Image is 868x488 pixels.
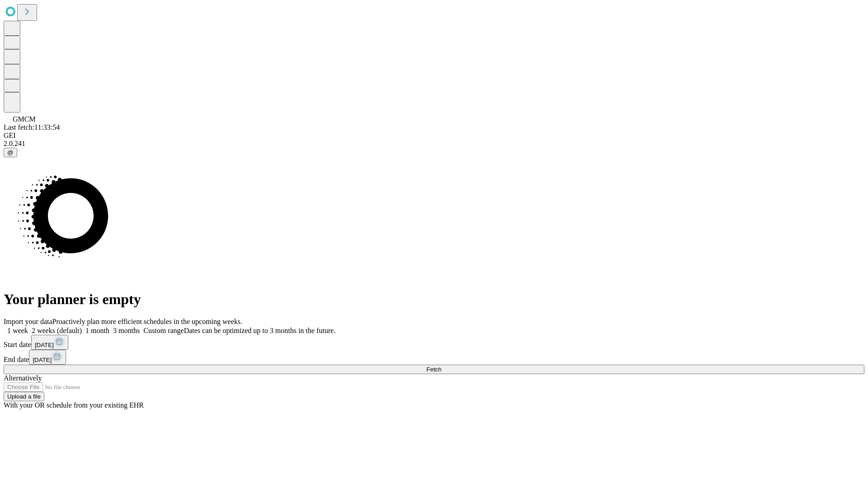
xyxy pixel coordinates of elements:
[184,327,335,334] span: Dates can be optimized up to 3 months in the future.
[4,401,144,409] span: With your OR schedule from your existing EHR
[29,350,66,365] button: [DATE]
[4,374,42,382] span: Alternatively
[52,318,242,325] span: Proactively plan more efficient schedules in the upcoming weeks.
[426,366,441,373] span: Fetch
[4,318,52,325] span: Import your data
[13,115,36,123] span: GMCM
[4,350,864,365] div: End date
[7,149,14,156] span: @
[4,365,864,374] button: Fetch
[4,123,60,131] span: Last fetch: 11:33:54
[4,392,44,401] button: Upload a file
[7,327,28,334] span: 1 week
[32,327,82,334] span: 2 weeks (default)
[4,140,864,148] div: 2.0.241
[31,335,68,350] button: [DATE]
[4,335,864,350] div: Start date
[143,327,184,334] span: Custom range
[85,327,109,334] span: 1 month
[35,342,54,348] span: [DATE]
[4,291,864,308] h1: Your planner is empty
[33,357,52,363] span: [DATE]
[113,327,140,334] span: 3 months
[4,131,864,140] div: GEI
[4,148,17,157] button: @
